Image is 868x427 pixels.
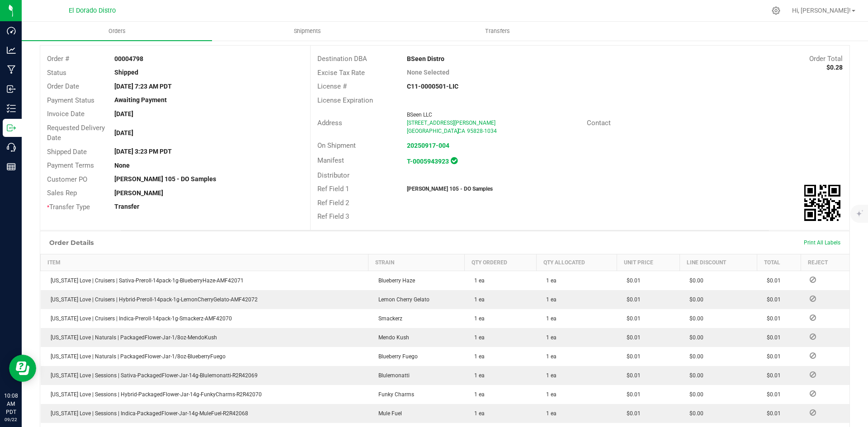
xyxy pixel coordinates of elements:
span: Address [317,119,342,127]
span: Manifest [317,156,344,164]
span: Blueberry Fuego [374,353,418,360]
span: 1 ea [470,410,485,417]
span: Mendo Kush [374,334,409,341]
span: $0.01 [622,277,641,284]
span: 1 ea [542,391,557,398]
span: Payment Status [47,96,94,104]
span: Funky Charms [374,391,414,398]
span: $0.01 [622,391,641,398]
span: Reject Inventory [806,296,820,301]
strong: Awaiting Payment [114,96,167,103]
span: $0.01 [622,296,641,303]
span: $0.00 [685,334,703,341]
a: 20250917-004 [407,142,449,149]
span: [GEOGRAPHIC_DATA] [407,128,459,134]
span: Blueberry Haze [374,277,415,284]
span: $0.01 [762,391,781,398]
strong: None [114,162,130,169]
span: Reject Inventory [806,334,820,339]
span: Contact [587,119,611,127]
strong: C11-0000501-LIC [407,83,458,90]
strong: Shipped [114,69,138,76]
span: License Expiration [317,96,373,104]
span: [US_STATE] Love | Naturals | PackagedFlower-Jar-1/8oz-MendoKush [46,334,217,341]
span: $0.01 [622,353,641,360]
th: Strain [368,254,465,271]
strong: [PERSON_NAME] 105 - DO Samples [114,175,216,183]
span: Destination DBA [317,55,367,63]
span: 1 ea [542,372,557,379]
span: $0.01 [762,410,781,417]
span: Ref Field 2 [317,199,349,207]
span: 1 ea [542,353,557,360]
span: [US_STATE] Love | Cruisers | Sativa-Preroll-14pack-1g-BlueberryHaze-AMF42071 [46,277,244,284]
span: $0.00 [685,315,703,322]
span: Orders [96,27,138,35]
span: $0.00 [685,372,703,379]
span: $0.01 [622,334,641,341]
span: Reject Inventory [806,372,820,377]
span: Excise Tax Rate [317,69,365,77]
span: Reject Inventory [806,353,820,358]
span: $0.01 [622,315,641,322]
span: $0.01 [762,277,781,284]
span: 1 ea [470,353,485,360]
span: Mule Fuel [374,410,402,417]
span: $0.01 [762,372,781,379]
span: Order Total [809,55,843,63]
span: CA [458,128,465,134]
span: $0.01 [762,334,781,341]
span: $0.00 [685,277,703,284]
strong: BSeen Distro [407,55,444,62]
a: Transfers [402,22,593,41]
span: Reject Inventory [806,315,820,320]
span: 1 ea [470,296,485,303]
strong: $0.28 [826,64,843,71]
span: Order Date [47,82,79,90]
th: Qty Ordered [464,254,536,271]
span: 1 ea [542,315,557,322]
span: $0.00 [685,391,703,398]
span: Blulemonatti [374,372,410,379]
h1: Order Details [49,239,94,246]
span: Sales Rep [47,189,77,197]
span: Ref Field 3 [317,212,349,221]
strong: [DATE] 3:23 PM PDT [114,148,172,155]
span: License # [317,82,347,90]
span: 1 ea [542,277,557,284]
span: $0.01 [762,296,781,303]
strong: [PERSON_NAME] [114,189,163,197]
a: Shipments [212,22,402,41]
span: [US_STATE] Love | Cruisers | Indica-Preroll-14pack-1g-Smackerz-AMF42070 [46,315,232,322]
span: Invoice Date [47,110,85,118]
span: 1 ea [470,391,485,398]
span: [US_STATE] Love | Sessions | Hybrid-PackagedFlower-Jar-14g-FunkyCharms-R2R42070 [46,391,262,398]
qrcode: 00004798 [804,185,840,221]
strong: [DATE] 7:23 AM PDT [114,83,172,90]
p: 09/22 [4,416,18,423]
inline-svg: Dashboard [7,26,16,35]
span: [US_STATE] Love | Cruisers | Hybrid-Preroll-14pack-1g-LemonCherryGelato-AMF42072 [46,296,258,303]
span: [STREET_ADDRESS][PERSON_NAME] [407,120,495,126]
span: Transfer Type [47,203,90,211]
span: $0.01 [762,353,781,360]
span: , [457,128,458,134]
span: Status [47,69,66,77]
div: Manage settings [770,6,782,15]
span: On Shipment [317,141,356,150]
span: 1 ea [470,277,485,284]
strong: [DATE] [114,110,133,117]
span: Reject Inventory [806,391,820,396]
iframe: Resource center [9,355,36,382]
a: T-0005943923 [407,158,449,165]
span: Payment Terms [47,161,94,169]
inline-svg: Call Center [7,143,16,152]
strong: Transfer [114,203,139,210]
th: Qty Allocated [536,254,617,271]
span: $0.00 [685,296,703,303]
span: Shipments [282,27,333,35]
th: Item [41,254,368,271]
span: 1 ea [470,315,485,322]
span: [US_STATE] Love | Sessions | Indica-PackagedFlower-Jar-14g-MuleFuel-R2R42068 [46,410,248,417]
